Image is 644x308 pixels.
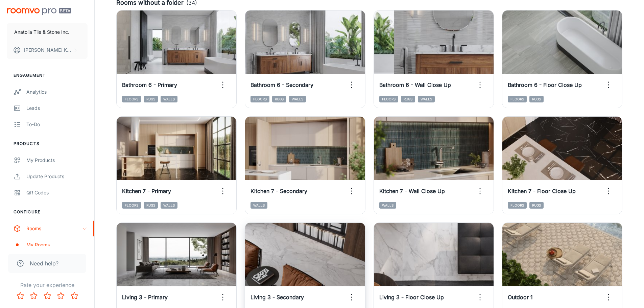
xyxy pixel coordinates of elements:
button: [PERSON_NAME] Kundargi [7,41,88,59]
h6: Living 3 - Floor Close Up [379,293,444,301]
div: Rooms [26,225,82,232]
h6: Bathroom 6 - Primary [122,81,177,89]
span: Floors [379,96,398,102]
button: Rate 3 star [41,289,54,303]
div: Leads [26,104,88,112]
span: Floors [508,96,527,102]
button: Rate 1 star [14,289,27,303]
div: Update Products [26,173,88,180]
span: Walls [251,202,267,209]
p: Anatolia Tile & Stone Inc. [14,28,69,36]
button: Anatolia Tile & Stone Inc. [7,23,88,41]
span: Floors [251,96,269,102]
h6: Living 3 - Secondary [251,293,304,301]
h6: Kitchen 7 - Secondary [251,187,307,195]
h6: Bathroom 6 - Wall Close Up [379,81,451,89]
span: Rugs [272,96,286,102]
div: QR Codes [26,189,88,196]
h6: Kitchen 7 - Primary [122,187,171,195]
h6: Living 3 - Primary [122,293,168,301]
h6: Bathroom 6 - Secondary [251,81,313,89]
p: Rate your experience [5,281,89,289]
span: Need help? [30,259,58,267]
span: Floors [508,202,527,209]
span: Rugs [144,202,158,209]
span: Walls [379,202,396,209]
span: Walls [418,96,435,102]
span: Floors [122,96,141,102]
div: My Rooms [26,241,88,248]
button: Rate 5 star [68,289,81,303]
h6: Outdoor 1 [508,293,533,301]
h6: Kitchen 7 - Wall Close Up [379,187,445,195]
div: To-do [26,121,88,128]
h6: Kitchen 7 - Floor Close Up [508,187,576,195]
span: Rugs [529,96,544,102]
span: Walls [161,96,177,102]
p: [PERSON_NAME] Kundargi [24,46,71,54]
div: My Products [26,157,88,164]
span: Rugs [144,96,158,102]
span: Rugs [401,96,415,102]
span: Floors [122,202,141,209]
h6: Bathroom 6 - Floor Close Up [508,81,582,89]
span: Rugs [529,202,544,209]
img: Roomvo PRO Beta [7,8,71,15]
div: Analytics [26,88,88,96]
span: Walls [161,202,177,209]
span: Walls [289,96,306,102]
button: Rate 4 star [54,289,68,303]
button: Rate 2 star [27,289,41,303]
